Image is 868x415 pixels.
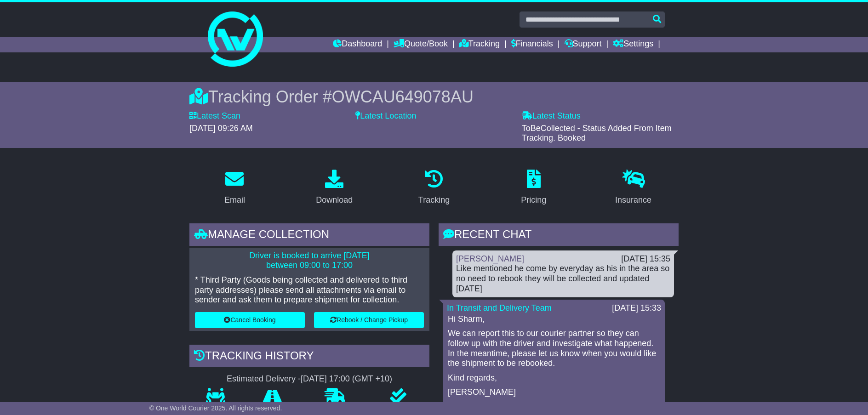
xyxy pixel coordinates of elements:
[448,387,660,398] p: [PERSON_NAME]
[447,303,552,313] a: In Transit and Delivery Team
[189,223,429,248] div: Manage collection
[621,254,670,264] div: [DATE] 15:35
[218,166,251,210] a: Email
[615,194,651,206] div: Insurance
[456,264,670,294] div: Like mentioned he come by everyday as his in the area so no need to rebook they will be collected...
[224,194,245,206] div: Email
[613,37,653,52] a: Settings
[316,194,353,206] div: Download
[412,166,456,210] a: Tracking
[355,111,416,121] label: Latest Location
[612,303,661,313] div: [DATE] 15:33
[310,166,359,210] a: Download
[522,111,581,121] label: Latest Status
[314,312,424,328] button: Rebook / Change Pickup
[522,124,672,143] span: ToBeCollected - Status Added From Item Tracking. Booked
[456,254,524,263] a: [PERSON_NAME]
[195,251,424,271] p: Driver is booked to arrive [DATE] between 09:00 to 17:00
[521,194,546,206] div: Pricing
[189,87,679,107] div: Tracking Order #
[511,37,553,52] a: Financials
[195,275,424,305] p: * Third Party (Goods being collected and delivered to third party addresses) please send all atta...
[332,87,474,106] span: OWCAU649078AU
[418,194,450,206] div: Tracking
[333,37,382,52] a: Dashboard
[189,345,429,370] div: Tracking history
[149,404,282,412] span: © One World Courier 2025. All rights reserved.
[189,111,240,121] label: Latest Scan
[565,37,602,52] a: Support
[448,329,660,368] p: We can report this to our courier partner so they can follow up with the driver and investigate w...
[515,166,552,210] a: Pricing
[459,37,500,52] a: Tracking
[394,37,448,52] a: Quote/Book
[609,166,657,210] a: Insurance
[195,312,305,328] button: Cancel Booking
[301,374,392,384] div: [DATE] 17:00 (GMT +10)
[189,374,429,384] div: Estimated Delivery -
[448,314,660,324] p: Hi Sharm,
[448,373,660,383] p: Kind regards,
[189,124,253,133] span: [DATE] 09:26 AM
[439,223,679,248] div: RECENT CHAT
